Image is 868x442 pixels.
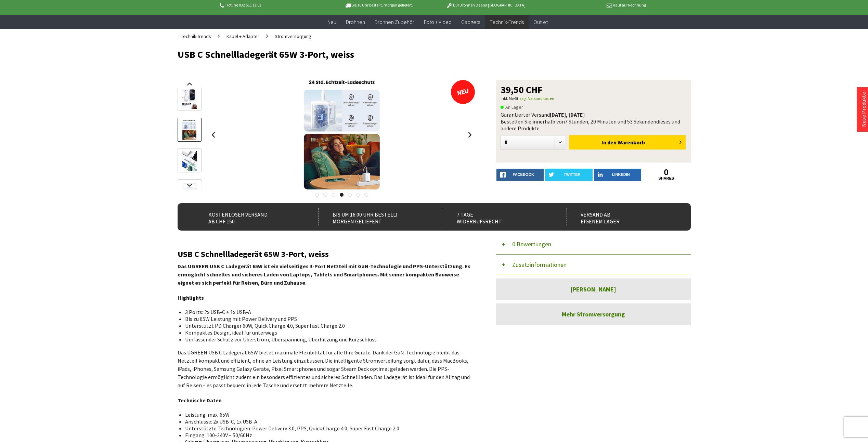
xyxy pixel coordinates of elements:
[325,1,432,9] p: Bis 16 Uhr bestellt, morgen geliefert.
[185,336,470,343] li: Umfassender Schutz vor Überstrom, Überspannung, Überhitzung und Kurzschluss
[618,139,645,146] span: Warenkorb
[178,29,215,44] a: Technik-Trends
[178,250,475,259] h2: USB C Schnellladegerät 65W 3-Port, weiss
[643,169,690,176] a: 0
[178,49,588,60] h1: USB C Schnellladegerät 65W 3-Port, weiss
[178,397,222,404] strong: Technische Daten
[501,111,686,132] div: Garantierter Versand Bestellen Sie innerhalb von dieses und andere Produkte.
[485,15,529,29] a: Technik-Trends
[226,33,259,39] span: Kabel + Adapter
[185,309,470,315] li: 3 Ports: 2x USB-C + 1x USB-A
[375,18,414,25] span: Drohnen Zubehör
[432,1,539,9] p: DJI Drohnen Dealer [GEOGRAPHIC_DATA]
[496,169,544,181] a: facebook
[496,255,691,275] button: Zusatzinformationen
[533,18,548,25] span: Outlet
[178,348,475,389] p: Das UGREEN USB C Ladegerät 65W bietet maximale Flexibilität für alle Ihre Geräte. Dank der GaN-Te...
[456,15,485,29] a: Gadgets
[564,172,581,177] span: twitter
[601,139,617,146] span: In den
[567,208,676,225] div: Versand ab eigenem Lager
[219,1,325,9] p: Hotline 032 511 11 03
[569,135,686,149] button: In den Warenkorb
[275,33,311,39] span: Stromversorgung
[565,118,656,125] span: 7 Stunden, 20 Minuten und 53 Sekunden
[370,15,419,29] a: Drohnen Zubehör
[519,96,554,101] a: zzgl. Versandkosten
[323,15,341,29] a: Neu
[496,234,691,255] button: 0 Bewertungen
[545,169,593,181] a: twitter
[319,208,428,225] div: Bis um 16:00 Uhr bestellt Morgen geliefert
[185,425,470,432] li: Unterstützte Technologien: Power Delivery 3.0, PPS, Quick Charge 4.0, Super Fast Charge 2.0
[594,169,642,181] a: LinkedIn
[643,176,690,181] a: shares
[513,172,534,177] span: facebook
[501,94,686,103] p: inkl. MwSt.
[185,418,470,425] li: Anschlüsse: 2x USB-C, 1x USB-A
[195,208,304,225] div: Kostenloser Versand ab CHF 150
[443,208,552,225] div: 7 Tage Widerrufsrecht
[327,18,336,25] span: Neu
[550,111,585,118] b: [DATE], [DATE]
[185,432,470,439] li: Eingang: 100-240V ~ 50/60Hz
[501,103,523,111] span: An Lager
[529,15,553,29] a: Outlet
[178,263,470,286] strong: Das UGREEN USB C Ladegerät 65W ist ein vielseitiges 3-Port Netzteil mit GaN-Technologie und PPS-U...
[461,18,480,25] span: Gadgets
[185,411,470,418] li: Leistung: max. 65W
[490,18,524,25] span: Technik-Trends
[185,329,470,336] li: Kompaktes Design, ideal für unterwegs
[539,1,646,9] p: Kauf auf Rechnung
[223,29,263,44] a: Kabel + Adapter
[178,294,204,301] strong: Highlights
[341,15,370,29] a: Drohnen
[424,18,452,25] span: Foto + Video
[181,33,211,39] span: Technik-Trends
[346,18,365,25] span: Drohnen
[501,85,543,94] span: 39,50 CHF
[612,172,630,177] span: LinkedIn
[496,278,691,300] a: [PERSON_NAME]
[419,15,456,29] a: Foto + Video
[860,92,867,127] a: Neue Produkte
[496,303,691,325] a: Mehr Stromversorgung
[271,29,315,44] a: Stromversorgung
[185,322,470,329] li: Unterstützt PD Charger 60W, Quick Charge 4.0, Super Fast Charge 2.0
[185,315,470,322] li: Bis zu 65W Leistung mit Power Delivery und PPS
